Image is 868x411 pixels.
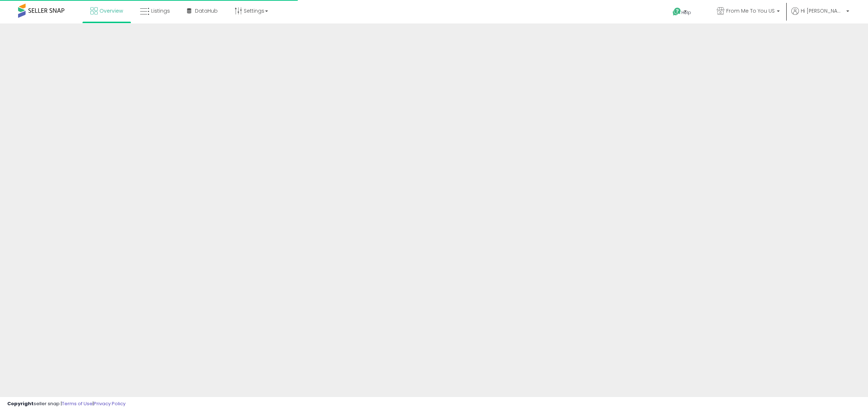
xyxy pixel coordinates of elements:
[801,7,844,14] span: Hi [PERSON_NAME]
[151,7,170,14] span: Listings
[99,7,123,14] span: Overview
[195,7,218,14] span: DataHub
[667,2,705,23] a: Help
[726,7,775,14] span: From Me To You US
[681,9,691,16] span: Help
[791,7,849,23] a: Hi [PERSON_NAME]
[672,7,681,16] i: Get Help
